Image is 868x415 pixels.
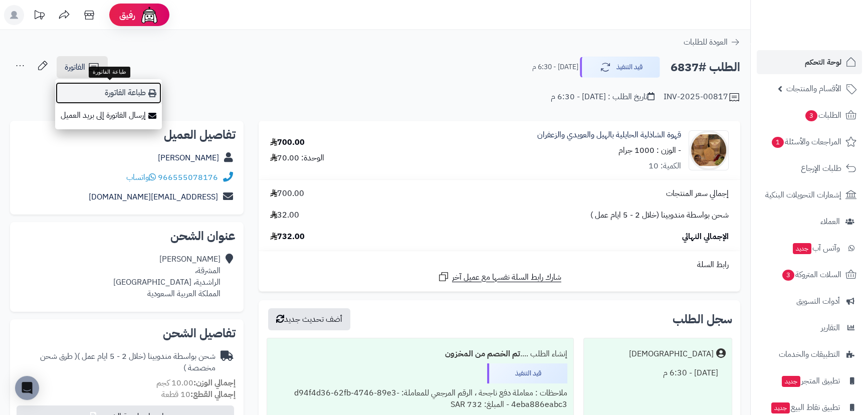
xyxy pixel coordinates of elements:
a: وآتس آبجديد [757,236,862,260]
img: ai-face.png [139,5,159,25]
span: ( طرق شحن مخصصة ) [40,350,215,374]
a: طلبات الإرجاع [757,156,862,180]
a: الطلبات3 [757,103,862,127]
span: شارك رابط السلة نفسها مع عميل آخر [452,272,561,283]
a: إرسال الفاتورة إلى بريد العميل [55,104,162,127]
h3: سجل الطلب [673,313,732,325]
span: أدوات التسويق [796,294,840,308]
span: وآتس آب [792,241,840,255]
span: طلبات الإرجاع [801,161,841,175]
a: طباعة الفاتورة [55,82,162,104]
button: قيد التنفيذ [580,57,660,78]
div: إنشاء الطلب .... [273,344,567,364]
a: أدوات التسويق [757,289,862,313]
span: إجمالي سعر المنتجات [666,188,729,199]
a: إشعارات التحويلات البنكية [757,183,862,207]
span: الإجمالي النهائي [682,231,729,243]
a: العملاء [757,210,862,234]
span: 1 [772,137,784,148]
a: قهوة الشاذلية الحايلية بالهيل والعويدي والزعفران [537,129,681,141]
span: العملاء [820,215,840,229]
small: - الوزن : 1000 جرام [618,144,681,156]
a: تحديثات المنصة [27,5,52,28]
a: الفاتورة [57,56,108,78]
b: تم الخصم من المخزون [445,348,520,360]
div: قيد التنفيذ [487,363,567,383]
span: 3 [805,110,817,121]
span: شحن بواسطة مندوبينا (خلال 2 - 5 ايام عمل ) [590,210,729,221]
a: شارك رابط السلة نفسها مع عميل آخر [438,271,561,283]
span: جديد [793,243,811,254]
h2: تفاصيل الشحن [18,327,236,339]
span: تطبيق المتجر [781,374,840,388]
span: السلات المتروكة [781,268,841,282]
small: [DATE] - 6:30 م [532,62,578,72]
h2: تفاصيل العميل [18,129,236,141]
span: العودة للطلبات [684,36,728,48]
small: 10.00 كجم [156,377,236,389]
div: [DEMOGRAPHIC_DATA] [629,348,714,360]
div: الوحدة: 70.00 [270,152,324,164]
strong: إجمالي الوزن: [193,377,236,389]
span: لوحة التحكم [805,55,841,69]
div: طباعة الفاتورة [89,67,130,78]
div: الكمية: 10 [648,160,681,172]
span: جديد [771,402,790,413]
span: 700.00 [270,188,304,199]
strong: إجمالي القطع: [190,388,236,400]
span: المراجعات والأسئلة [771,135,841,149]
span: 32.00 [270,210,299,221]
div: ملاحظات : معاملة دفع ناجحة ، الرقم المرجعي للمعاملة: d94f4d36-62fb-4746-89e3-4eba886eabc3 - المبل... [273,383,567,414]
a: 966555078176 [158,171,218,183]
a: تطبيق المتجرجديد [757,369,862,393]
h2: الطلب #6837 [671,57,740,78]
a: التطبيقات والخدمات [757,342,862,366]
span: الأقسام والمنتجات [786,82,841,96]
a: [PERSON_NAME] [158,152,219,164]
a: [EMAIL_ADDRESS][DOMAIN_NAME] [89,191,218,203]
span: إشعارات التحويلات البنكية [765,188,841,202]
small: 10 قطعة [161,388,236,400]
span: رفيق [119,9,135,21]
a: واتساب [126,171,156,183]
a: السلات المتروكة3 [757,263,862,287]
span: الطلبات [804,108,841,122]
span: تطبيق نقاط البيع [770,400,840,414]
a: لوحة التحكم [757,50,862,74]
span: الفاتورة [65,61,85,73]
span: جديد [782,376,800,387]
div: [PERSON_NAME] المشرقة، الراشدية، [GEOGRAPHIC_DATA] المملكة العربية السعودية [113,254,221,299]
div: تاريخ الطلب : [DATE] - 6:30 م [551,91,655,103]
img: 1704009880-WhatsApp%20Image%202023-12-31%20at%209.42.12%20AM%20(1)-90x90.jpeg [689,130,728,170]
div: Open Intercom Messenger [15,376,39,400]
span: 732.00 [270,231,305,243]
span: التقارير [821,321,840,335]
a: المراجعات والأسئلة1 [757,130,862,154]
div: [DATE] - 6:30 م [590,363,726,383]
span: التطبيقات والخدمات [779,347,840,361]
a: التقارير [757,316,862,340]
a: العودة للطلبات [684,36,740,48]
div: شحن بواسطة مندوبينا (خلال 2 - 5 ايام عمل ) [18,351,215,374]
button: أضف تحديث جديد [268,308,350,330]
div: INV-2025-00817 [664,91,740,103]
h2: عنوان الشحن [18,230,236,242]
div: 700.00 [270,137,305,148]
span: 3 [782,270,794,281]
div: رابط السلة [263,259,736,271]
